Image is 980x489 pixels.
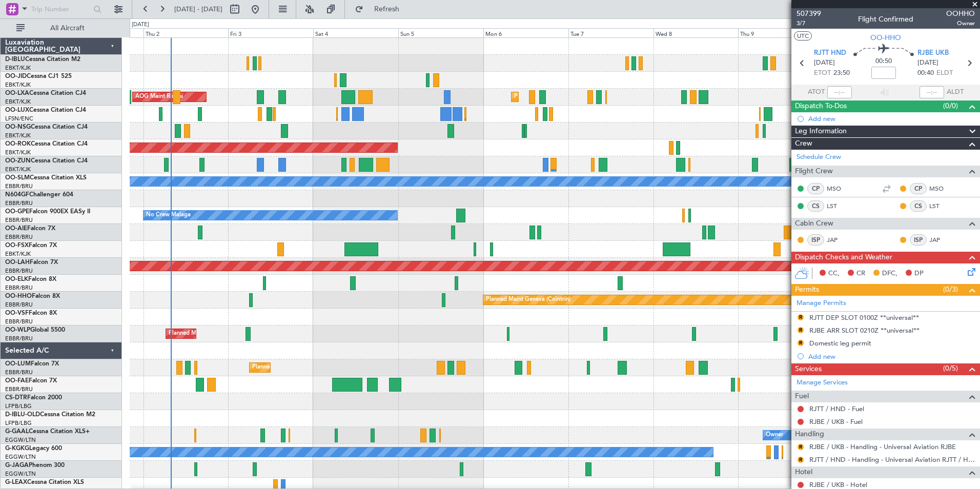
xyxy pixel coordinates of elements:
[174,5,222,14] span: [DATE] - [DATE]
[313,28,398,37] div: Sat 4
[808,114,975,123] div: Add new
[5,199,33,207] a: EBBR/BRU
[795,218,833,230] span: Cabin Crew
[350,1,412,17] button: Refresh
[5,327,30,333] span: OO-WLP
[795,138,812,150] span: Crew
[398,28,483,37] div: Sun 5
[833,68,850,78] span: 23:50
[798,314,804,320] button: R
[795,252,892,263] span: Dispatch Checks and Weather
[5,124,88,130] a: OO-NSGCessna Citation CJ4
[809,417,863,426] a: RJBE / UKB - Fuel
[5,402,32,410] a: LFPB/LBG
[798,340,804,346] button: R
[5,175,30,181] span: OO-SLM
[5,293,32,299] span: OO-HHO
[5,233,33,241] a: EBBR/BRU
[144,28,229,37] div: Thu 2
[809,326,920,335] div: RJBE ARR SLOT 0210Z **universal**
[5,259,30,266] span: OO-LAH
[943,284,958,295] span: (0/3)
[27,25,108,32] span: All Aircraft
[943,363,958,374] span: (0/5)
[795,429,824,440] span: Handling
[5,267,33,275] a: EBBR/BRU
[5,445,62,452] a: G-KGKGLegacy 600
[5,412,95,418] a: D-IBLU-OLDCessna Citation M2
[870,32,901,43] span: OO-HHO
[5,462,29,468] span: G-JAGA
[910,183,927,194] div: CP
[5,276,56,282] a: OO-ELKFalcon 8X
[917,48,949,58] span: RJBE UKB
[882,269,897,279] span: DFC,
[795,363,822,375] span: Services
[797,152,841,162] a: Schedule Crew
[917,68,934,78] span: 00:40
[943,100,958,111] span: (0/0)
[5,310,29,316] span: OO-VSF
[5,226,55,232] a: OO-AIEFalcon 7X
[5,64,31,72] a: EBKT/KJK
[798,444,804,450] button: R
[5,361,59,367] a: OO-LUMFalcon 7X
[856,269,865,279] span: CR
[5,56,80,63] a: D-IBLUCessna Citation M2
[807,200,824,212] div: CS
[5,470,36,478] a: EGGW/LTN
[827,201,850,211] a: LST
[875,56,892,67] span: 00:50
[795,166,833,177] span: Flight Crew
[5,56,25,63] span: D-IBLU
[514,89,634,105] div: Planned Maint Kortrijk-[GEOGRAPHIC_DATA]
[797,8,821,19] span: 507399
[809,404,864,413] a: RJTT / HND - Fuel
[947,87,964,97] span: ALDT
[795,466,812,478] span: Hotel
[814,48,846,58] span: RJTT HND
[936,68,953,78] span: ELDT
[5,412,40,418] span: D-IBLU-OLD
[5,361,31,367] span: OO-LUM
[5,276,28,282] span: OO-ELK
[5,141,88,147] a: OO-ROKCessna Citation CJ4
[910,200,927,212] div: CS
[146,208,191,223] div: No Crew Malaga
[795,391,809,402] span: Fuel
[5,445,29,452] span: G-KGKG
[5,395,27,401] span: CS-DTR
[5,378,57,384] a: OO-FAEFalcon 7X
[5,318,33,325] a: EBBR/BRU
[5,453,36,461] a: EGGW/LTN
[5,226,27,232] span: OO-AIE
[766,427,783,443] div: Owner
[5,73,72,79] a: OO-JIDCessna CJ1 525
[5,192,73,198] a: N604GFChallenger 604
[5,158,31,164] span: OO-ZUN
[5,98,31,106] a: EBKT/KJK
[5,310,57,316] a: OO-VSFFalcon 8X
[5,107,86,113] a: OO-LUXCessna Citation CJ4
[795,284,819,296] span: Permits
[5,301,33,309] a: EBBR/BRU
[5,419,32,427] a: LFPB/LBG
[5,166,31,173] a: EBKT/KJK
[738,28,823,37] div: Thu 9
[31,2,90,17] input: Trip Number
[808,87,825,97] span: ATOT
[5,115,33,123] a: LFSN/ENC
[5,293,60,299] a: OO-HHOFalcon 8X
[5,175,87,181] a: OO-SLMCessna Citation XLS
[797,19,821,28] span: 3/7
[914,269,924,279] span: DP
[809,455,975,464] a: RJTT / HND - Handling - Universal Aviation RJTT / HND
[797,298,846,309] a: Manage Permits
[858,14,913,25] div: Flight Confirmed
[828,269,840,279] span: CC,
[654,28,739,37] div: Wed 8
[5,192,29,198] span: N604GF
[5,429,29,435] span: G-GAAL
[5,429,90,435] a: G-GAALCessna Citation XLS+
[5,149,31,156] a: EBKT/KJK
